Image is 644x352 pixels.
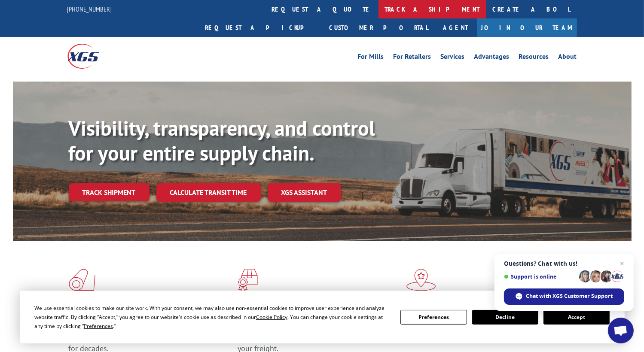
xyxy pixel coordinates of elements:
[20,291,625,343] div: Cookie Consent Prompt
[67,5,112,13] a: [PHONE_NUMBER]
[526,292,613,300] span: Chat with XGS Customer Support
[559,53,577,63] a: About
[477,18,577,37] a: Join Our Team
[358,53,384,63] a: For Mills
[472,310,538,325] button: Decline
[504,273,576,280] span: Support is online
[34,303,390,331] div: We use essential cookies to make our site work. With your consent, we may also use non-essential ...
[256,313,287,321] span: Cookie Policy
[69,183,150,201] a: Track shipment
[238,269,258,291] img: xgs-icon-focused-on-flooring-red
[400,310,467,325] button: Preferences
[406,269,436,291] img: xgs-icon-flagship-distribution-model-red
[519,53,549,63] a: Resources
[199,18,323,37] a: Request a pickup
[435,18,477,37] a: Agent
[84,322,113,330] span: Preferences
[156,183,261,202] a: Calculate transit time
[268,183,341,202] a: XGS ASSISTANT
[474,53,510,63] a: Advantages
[441,53,465,63] a: Services
[504,260,624,267] span: Questions? Chat with us!
[608,318,634,343] div: Open chat
[543,310,610,325] button: Accept
[69,269,95,291] img: xgs-icon-total-supply-chain-intelligence-red
[69,115,375,166] b: Visibility, transparency, and control for your entire supply chain.
[617,258,627,269] span: Close chat
[394,53,431,63] a: For Retailers
[504,288,624,305] div: Chat with XGS Customer Support
[323,18,435,37] a: Customer Portal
